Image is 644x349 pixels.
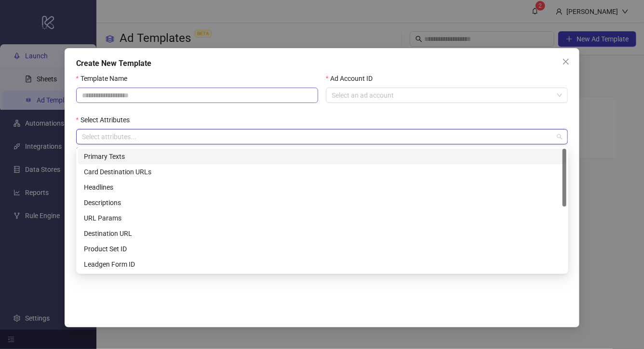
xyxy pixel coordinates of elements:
[76,58,568,69] div: Create New Template
[332,88,553,103] input: Ad Account ID
[76,115,136,125] label: Select Attributes
[78,164,566,180] div: Card Destination URLs
[84,228,561,239] div: Destination URL
[76,73,134,84] label: Template Name
[84,182,561,193] div: Headlines
[84,259,561,270] div: Leadgen Form ID
[78,210,566,226] div: URL Params
[76,88,318,103] input: Template Name
[78,241,566,257] div: Product Set ID
[78,149,566,164] div: Primary Texts
[562,58,570,65] span: close
[78,226,566,241] div: Destination URL
[82,131,84,142] input: Select Attributes
[78,180,566,195] div: Headlines
[84,213,561,223] div: URL Params
[84,244,561,254] div: Product Set ID
[78,257,566,272] div: Leadgen Form ID
[78,195,566,210] div: Descriptions
[84,151,561,162] div: Primary Texts
[326,73,379,84] label: Ad Account ID
[84,197,561,208] div: Descriptions
[76,144,568,155] div: Select attributes to include in this template.
[558,54,574,69] button: Close
[84,167,561,177] div: Card Destination URLs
